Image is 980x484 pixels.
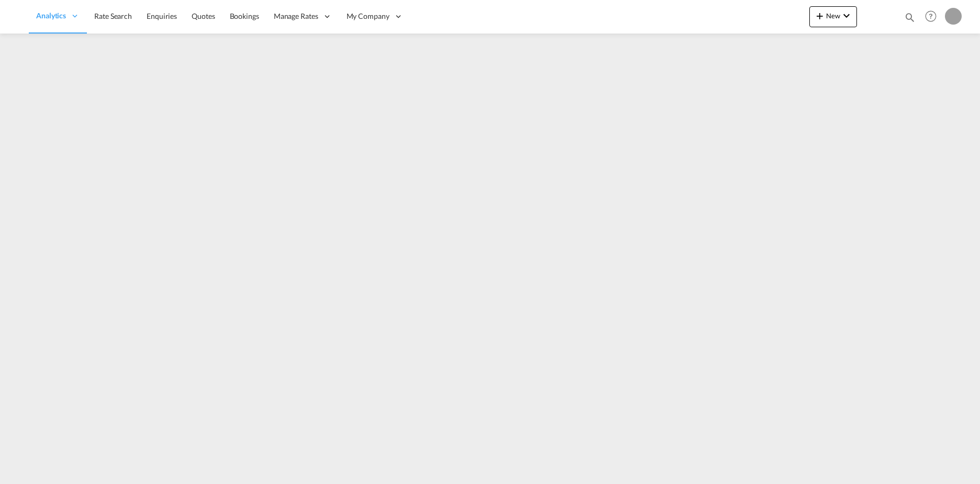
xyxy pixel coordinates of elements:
[147,12,177,20] span: Enquiries
[809,6,857,27] button: icon-plus 400-fgNewicon-chevron-down
[230,12,259,20] span: Bookings
[192,12,215,20] span: Quotes
[274,11,318,21] span: Manage Rates
[347,11,389,21] span: My Company
[922,7,940,25] span: Help
[922,7,945,26] div: Help
[36,10,66,21] span: Analytics
[904,12,916,23] md-icon: icon-magnify
[814,12,853,20] span: New
[94,12,132,20] span: Rate Search
[814,9,826,22] md-icon: icon-plus 400-fg
[840,9,853,22] md-icon: icon-chevron-down
[904,12,916,27] div: icon-magnify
